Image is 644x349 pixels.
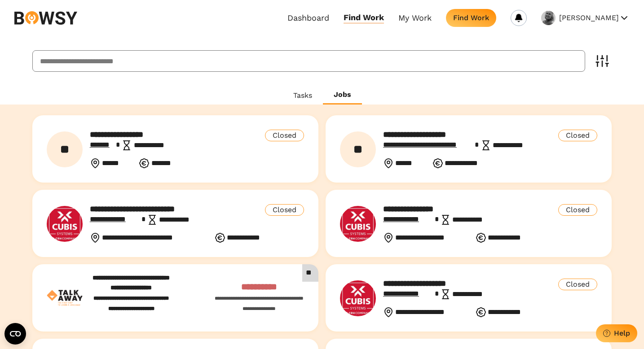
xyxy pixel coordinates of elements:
div: Closed [265,204,304,216]
a: Find Work [344,13,384,23]
button: Find Work [446,9,496,27]
div: Closed [558,130,597,141]
button: [PERSON_NAME] [559,11,630,25]
button: Jobs [323,86,362,105]
div: Closed [558,279,597,290]
div: Bowsy Employer [57,144,72,155]
img: logo-DiDslwpS.svg [47,280,83,316]
button: Tasks [282,86,323,105]
button: Open CMP widget [4,323,26,345]
button: Help [596,324,637,342]
div: Help [614,329,630,337]
div: Closed [265,130,304,141]
img: svg%3e [14,11,77,25]
a: My Work [398,13,432,23]
div: Closed [558,204,597,216]
div: Find Work [453,13,489,22]
a: Dashboard [287,13,329,23]
div: Bowsy Employer [350,144,366,155]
